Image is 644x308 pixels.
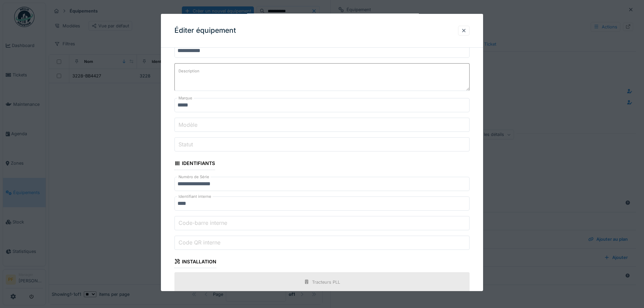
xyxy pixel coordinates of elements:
[177,194,213,199] label: Identifiant interne
[177,219,229,227] label: Code-barre interne
[177,174,211,180] label: Numéro de Série
[177,121,199,129] label: Modèle
[177,140,194,148] label: Statut
[174,257,216,268] div: Installation
[177,238,222,246] label: Code QR interne
[177,95,194,101] label: Marque
[174,158,215,170] div: Identifiants
[174,26,236,35] h3: Éditer équipement
[312,279,340,285] div: Tracteurs PLL
[177,67,201,75] label: Description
